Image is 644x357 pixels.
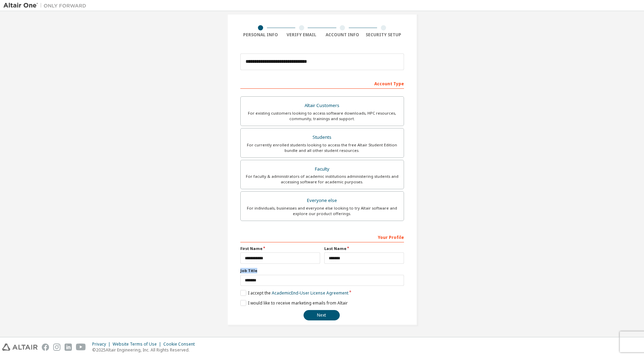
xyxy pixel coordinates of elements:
[245,110,400,122] div: For existing customers looking to access software downloads, HPC resources, community, trainings ...
[363,32,404,38] div: Security Setup
[245,101,400,110] div: Altair Customers
[245,205,400,216] div: For individuals, businesses and everyone else looking to try Altair software and explore our prod...
[240,268,404,273] label: Job Title
[240,78,404,89] div: Account Type
[92,347,199,353] p: © 2025 Altair Engineering, Inc. All Rights Reserved.
[65,344,72,351] img: linkedin.svg
[240,246,320,251] label: First Name
[240,32,281,38] div: Personal Info
[240,231,404,242] div: Your Profile
[272,290,348,296] a: Academic End-User License Agreement
[53,344,60,351] img: instagram.svg
[92,341,113,347] div: Privacy
[245,196,400,205] div: Everyone else
[245,164,400,174] div: Faculty
[245,174,400,185] div: For faculty & administrators of academic institutions administering students and accessing softwa...
[281,32,322,38] div: Verify Email
[76,344,86,351] img: youtube.svg
[113,341,163,347] div: Website Terms of Use
[304,310,340,320] button: Next
[245,133,400,142] div: Students
[42,344,49,351] img: facebook.svg
[2,344,38,351] img: altair_logo.svg
[3,2,90,9] img: Altair One
[240,290,348,296] label: I accept the
[245,142,400,153] div: For currently enrolled students looking to access the free Altair Student Edition bundle and all ...
[322,32,363,38] div: Account Info
[163,341,199,347] div: Cookie Consent
[240,300,348,306] label: I would like to receive marketing emails from Altair
[324,246,404,251] label: Last Name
